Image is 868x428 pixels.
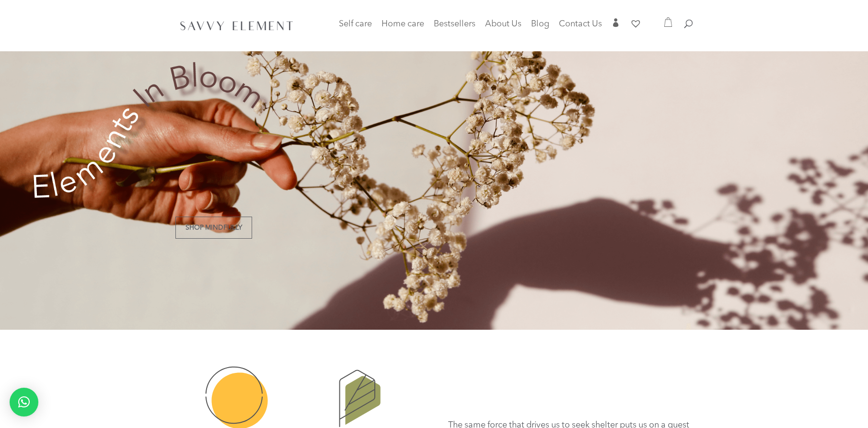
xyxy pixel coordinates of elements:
[559,20,602,28] span: Contact Us
[175,217,252,239] a: Shop Mindfully
[485,21,521,34] a: About Us
[382,21,424,40] a: Home care
[382,20,424,28] span: Home care
[559,21,602,34] a: Contact Us
[531,20,549,28] span: Blog
[485,20,521,28] span: About Us
[339,21,372,40] a: Self care
[531,21,549,34] a: Blog
[434,20,475,28] span: Bestsellers
[612,18,620,34] a: 
[434,21,475,34] a: Bestsellers
[339,20,372,28] span: Self care
[177,18,296,33] img: SavvyElement
[612,18,620,27] span: 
